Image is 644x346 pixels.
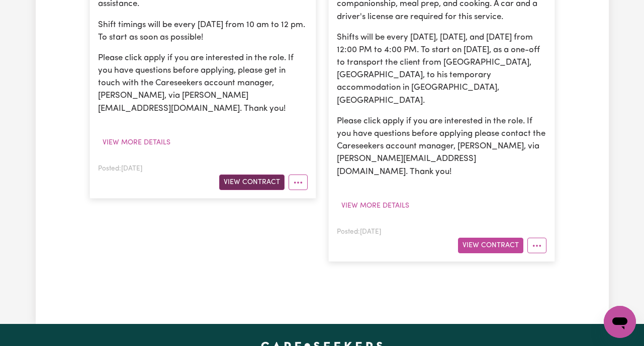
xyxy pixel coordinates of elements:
[98,52,308,115] p: Please click apply if you are interested in the role. If you have questions before applying, plea...
[98,19,308,44] p: Shift timings will be every [DATE] from 10 am to 12 pm. To start as soon as possible!
[527,238,546,253] button: More options
[604,306,636,338] iframe: Button to launch messaging window
[458,238,523,253] button: View Contract
[337,31,546,107] p: Shifts will be every [DATE], [DATE], and [DATE] from 12:00 PM to 4:00 PM. To start on [DATE], as ...
[289,175,308,190] button: More options
[337,198,414,214] button: View more details
[337,115,546,178] p: Please click apply if you are interested in the role. If you have questions before applying pleas...
[98,135,175,150] button: View more details
[337,229,381,235] span: Posted: [DATE]
[219,175,285,190] button: View Contract
[98,165,142,172] span: Posted: [DATE]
